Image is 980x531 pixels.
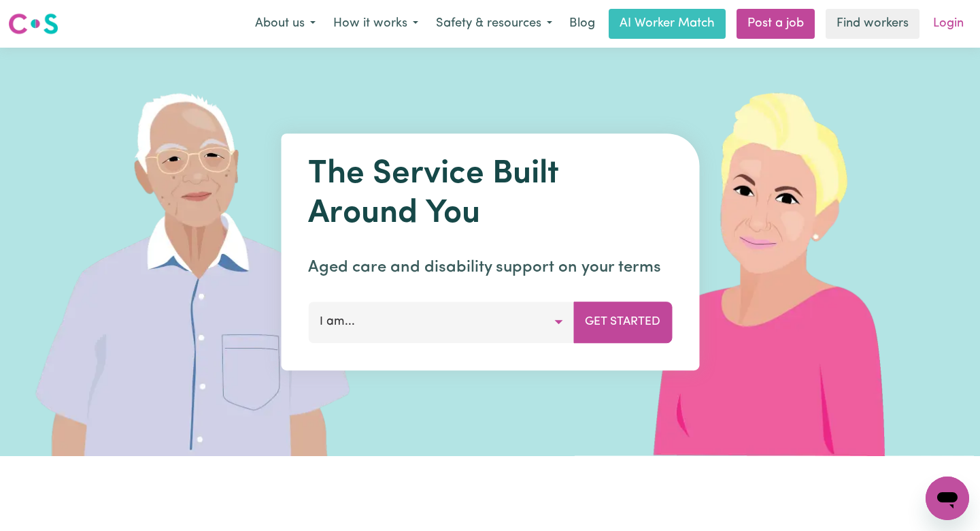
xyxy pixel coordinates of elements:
[324,10,427,38] button: How it works
[8,12,58,36] img: Careseekers logo
[308,302,574,342] button: I am...
[427,10,561,38] button: Safety & resources
[737,9,815,39] a: Post a job
[308,255,672,280] p: Aged care and disability support on your terms
[246,10,324,38] button: About us
[826,9,919,39] a: Find workers
[926,477,969,520] iframe: Button to launch messaging window
[573,302,672,342] button: Get Started
[561,9,603,39] a: Blog
[925,9,972,39] a: Login
[8,8,58,39] a: Careseekers logo
[308,155,672,234] h1: The Service Built Around You
[609,9,726,39] a: AI Worker Match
